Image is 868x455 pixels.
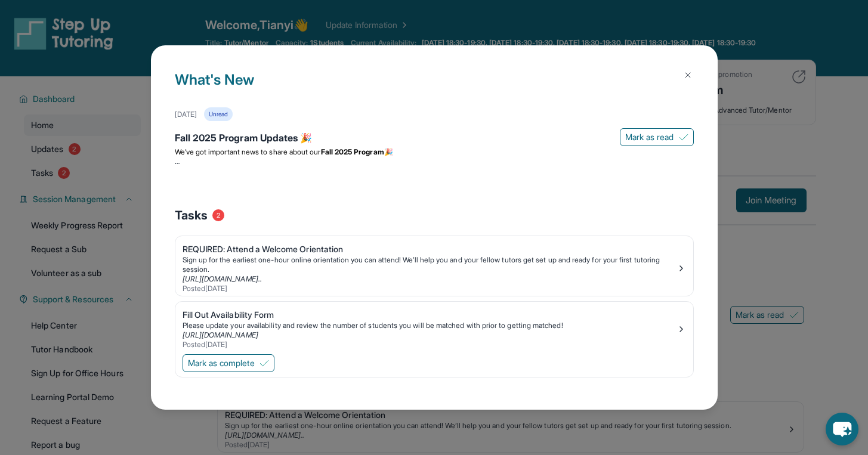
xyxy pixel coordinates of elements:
div: Fall 2025 Program Updates 🎉 [175,131,694,147]
button: chat-button [826,413,858,445]
a: REQUIRED: Attend a Welcome OrientationSign up for the earliest one-hour online orientation you ca... [175,236,693,296]
span: Tasks [175,207,208,224]
a: [URL][DOMAIN_NAME].. [183,274,262,283]
div: Posted [DATE] [183,284,677,293]
div: Fill Out Availability Form [183,309,677,321]
span: 🎉 [384,147,393,156]
img: Mark as read [679,132,688,142]
div: Posted [DATE] [183,340,677,349]
img: Close Icon [683,70,693,80]
button: Mark as complete [183,354,274,372]
span: Mark as read [625,131,674,143]
span: We’ve got important news to share about our [175,147,321,156]
div: Unread [204,107,233,121]
div: REQUIRED: Attend a Welcome Orientation [183,243,677,255]
div: Please update your availability and review the number of students you will be matched with prior ... [183,321,677,330]
span: Mark as complete [188,357,255,369]
div: Sign up for the earliest one-hour online orientation you can attend! We’ll help you and your fell... [183,255,677,274]
img: Mark as complete [260,358,269,368]
span: 2 [212,209,224,221]
a: Fill Out Availability FormPlease update your availability and review the number of students you w... [175,302,693,352]
strong: Fall 2025 Program [321,147,384,156]
h1: What's New [175,69,694,107]
a: [URL][DOMAIN_NAME] [183,330,258,339]
button: Mark as read [620,128,694,146]
div: [DATE] [175,110,197,119]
